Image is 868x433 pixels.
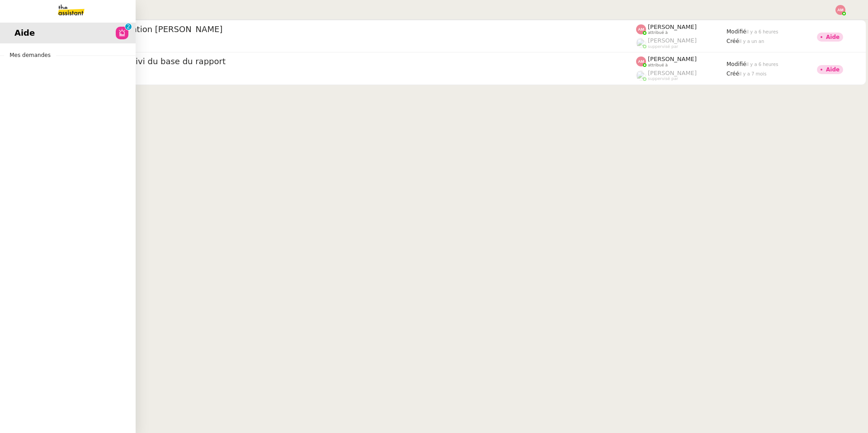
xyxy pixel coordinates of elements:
[648,44,678,49] span: suppervisé par
[826,34,840,40] div: Aide
[125,24,132,30] nz-badge-sup: 2
[4,51,56,60] span: Mes demandes
[47,25,636,33] span: Contester - Contravention [PERSON_NAME]
[726,28,746,35] span: Modifié
[726,61,746,67] span: Modifié
[826,67,840,72] div: Aide
[746,62,778,67] span: il y a 6 heures
[636,37,726,49] app-user-label: suppervisé par
[648,70,697,76] span: [PERSON_NAME]
[636,56,646,66] img: svg
[14,26,35,40] span: Aide
[47,57,636,66] span: Actions à mener et suivi du base du rapport
[636,38,646,48] img: users%2FoFdbodQ3TgNoWt9kP3GXAs5oaCq1%2Favatar%2Fprofile-pic.png
[127,24,130,32] p: 2
[47,69,636,81] app-user-detailed-label: client
[726,71,739,77] span: Créé
[636,56,726,67] app-user-label: attribué à
[648,30,668,35] span: attribué à
[835,5,845,15] img: svg
[726,38,739,44] span: Créé
[636,24,726,35] app-user-label: attribué à
[648,63,668,68] span: attribué à
[648,56,697,62] span: [PERSON_NAME]
[636,24,646,34] img: svg
[746,29,778,34] span: il y a 6 heures
[636,70,726,81] app-user-label: suppervisé par
[648,37,697,44] span: [PERSON_NAME]
[739,71,767,76] span: il y a 7 mois
[636,71,646,80] img: users%2FoFdbodQ3TgNoWt9kP3GXAs5oaCq1%2Favatar%2Fprofile-pic.png
[739,39,764,44] span: il y a un an
[648,24,697,30] span: [PERSON_NAME]
[648,76,678,81] span: suppervisé par
[47,37,636,48] app-user-detailed-label: client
